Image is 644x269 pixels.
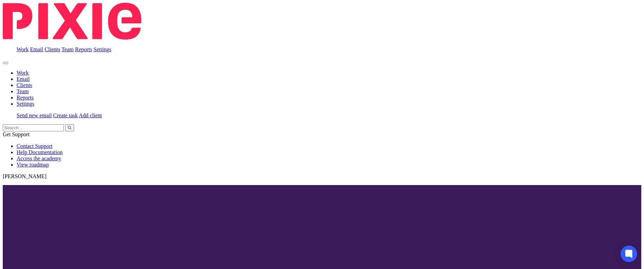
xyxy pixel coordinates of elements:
[53,112,78,118] a: Create task
[17,88,29,94] a: Team
[94,46,112,52] a: Settings
[17,155,61,161] a: Access the academy
[17,112,52,118] a: Send new email
[44,46,60,52] a: Clients
[3,124,64,131] input: Search
[17,70,29,76] a: Work
[3,131,30,137] span: Get Support
[17,162,49,168] a: View roadmap
[61,46,73,52] a: Team
[17,46,29,52] a: Work
[3,3,141,40] img: Pixie
[17,95,34,100] a: Reports
[17,82,32,88] a: Clients
[3,173,641,180] p: [PERSON_NAME]
[30,46,43,52] a: Email
[75,46,92,52] a: Reports
[17,149,63,155] a: Help Documentation
[79,112,102,118] a: Add client
[65,124,74,131] button: Search
[17,76,30,82] a: Email
[17,101,34,107] a: Settings
[17,143,52,149] a: Contact Support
